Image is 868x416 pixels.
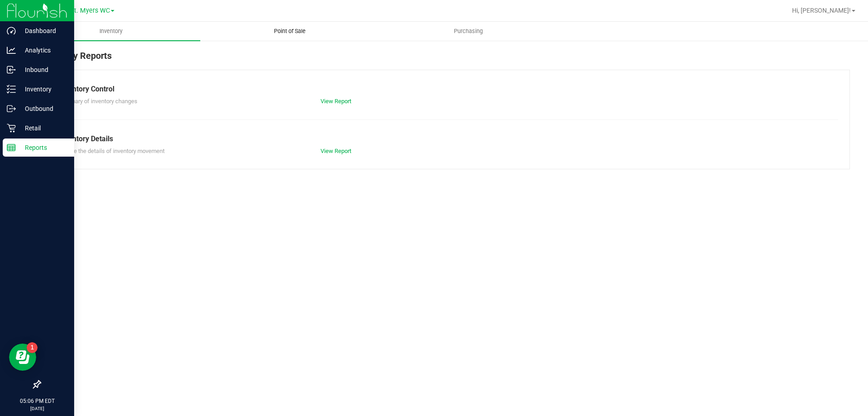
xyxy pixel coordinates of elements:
[4,397,70,405] p: 05:06 PM EDT
[4,405,70,412] p: [DATE]
[7,85,16,94] inline-svg: Inventory
[27,342,38,353] iframe: Resource center unread badge
[9,344,36,371] iframe: Resource center
[16,45,70,56] p: Analytics
[16,142,70,153] p: Reports
[22,22,200,41] a: Inventory
[792,7,851,14] span: Hi, [PERSON_NAME]!
[262,27,318,35] span: Point of Sale
[321,148,351,154] a: View Report
[442,27,495,35] span: Purchasing
[7,46,16,55] inline-svg: Analytics
[200,22,379,41] a: Point of Sale
[16,123,70,134] p: Retail
[71,7,110,14] span: Ft. Myers WC
[7,104,16,113] inline-svg: Outbound
[58,148,165,154] span: Explore the details of inventory movement
[16,84,70,95] p: Inventory
[40,49,850,70] div: Inventory Reports
[16,64,70,75] p: Inbound
[87,27,135,35] span: Inventory
[7,26,16,35] inline-svg: Dashboard
[7,65,16,74] inline-svg: Inbound
[16,25,70,36] p: Dashboard
[58,134,831,144] div: Inventory Details
[58,84,831,95] div: Inventory Control
[58,98,137,105] span: Summary of inventory changes
[7,143,16,152] inline-svg: Reports
[7,124,16,133] inline-svg: Retail
[16,103,70,114] p: Outbound
[379,22,557,41] a: Purchasing
[321,98,351,105] a: View Report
